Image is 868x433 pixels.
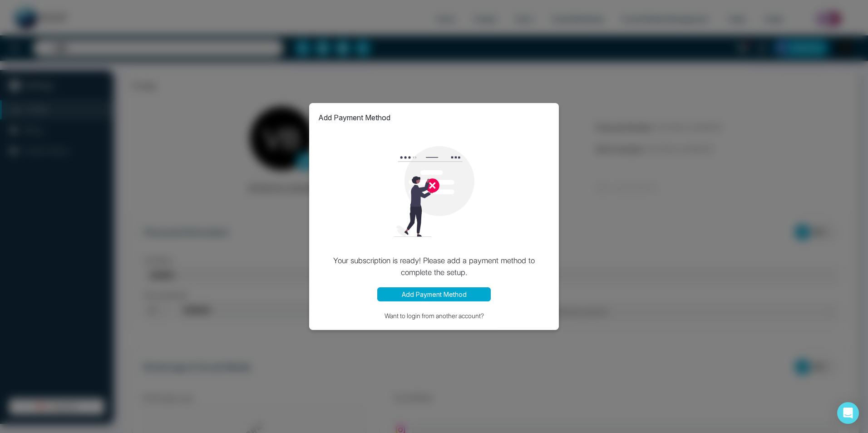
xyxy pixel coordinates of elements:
[389,146,479,237] img: loading
[837,402,859,424] div: Open Intercom Messenger
[318,255,550,278] p: Your subscription is ready! Please add a payment method to complete the setup.
[318,112,390,123] p: Add Payment Method
[377,287,491,301] button: Add Payment Method
[318,310,550,321] button: Want to login from another account?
